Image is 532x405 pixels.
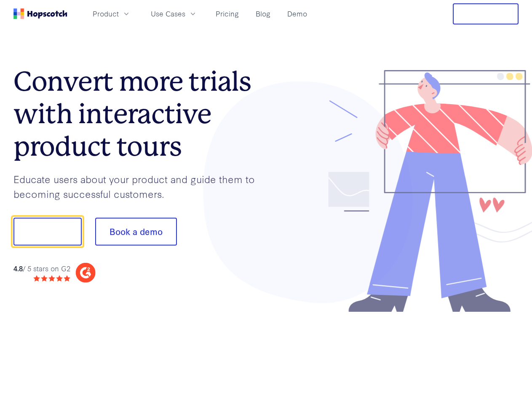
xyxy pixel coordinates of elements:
[13,263,23,273] strong: 4.8
[146,7,202,21] button: Use Cases
[212,7,242,21] a: Pricing
[13,172,266,201] p: Educate users about your product and guide them to becoming successful customers.
[284,7,310,21] a: Demo
[252,7,274,21] a: Blog
[13,218,82,246] button: Show me!
[95,218,177,246] button: Book a demo
[13,8,67,19] a: Home
[88,7,136,21] button: Product
[93,8,119,19] span: Product
[453,3,519,24] button: Free Trial
[13,263,70,274] div: / 5 stars on G2
[13,65,266,162] h1: Convert more trials with interactive product tours
[151,8,185,19] span: Use Cases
